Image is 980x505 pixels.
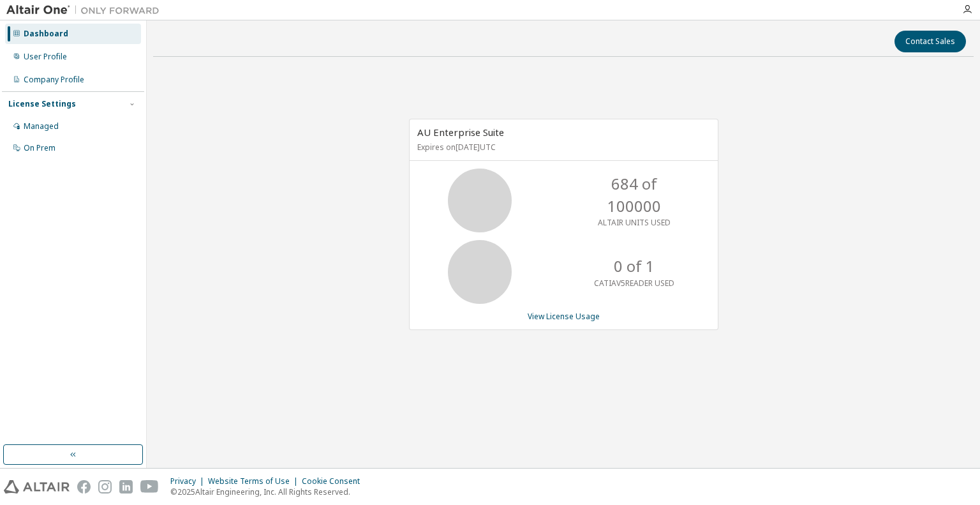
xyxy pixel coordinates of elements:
button: Contact Sales [895,31,966,52]
img: facebook.svg [77,480,91,494]
div: Cookie Consent [302,476,367,486]
div: User Profile [24,52,67,62]
img: altair_logo.svg [4,480,70,494]
a: View License Usage [528,311,600,322]
div: Privacy [170,476,208,486]
img: youtube.svg [140,480,159,494]
img: instagram.svg [98,480,112,494]
p: ALTAIR UNITS USED [598,217,671,228]
p: © 2025 Altair Engineering, Inc. All Rights Reserved. [170,486,367,497]
p: 684 of 100000 [583,173,685,217]
p: 0 of 1 [614,255,655,277]
p: CATIAV5READER USED [594,278,674,289]
img: Altair One [6,4,166,17]
p: Expires on [DATE] UTC [417,142,707,153]
img: linkedin.svg [119,480,133,494]
div: Managed [24,121,59,132]
div: Website Terms of Use [208,476,302,486]
div: Company Profile [24,75,84,85]
div: On Prem [24,143,56,153]
span: AU Enterprise Suite [417,126,504,139]
div: License Settings [8,99,76,109]
div: Dashboard [24,29,68,39]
